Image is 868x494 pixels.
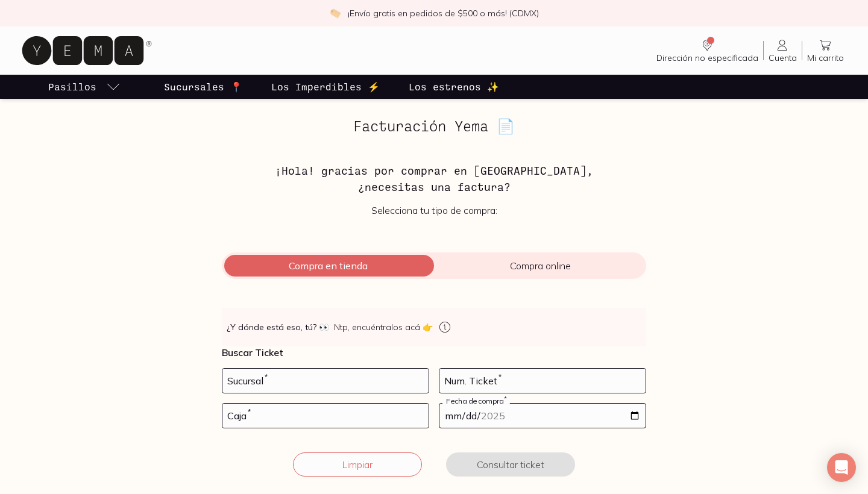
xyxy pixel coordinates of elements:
[46,75,123,99] a: pasillo-todos-link
[769,52,797,63] span: Cuenta
[348,7,539,19] p: ¡Envío gratis en pedidos de $500 o más! (CDMX)
[652,38,763,63] a: Dirección no especificada
[656,52,758,63] span: Dirección no especificada
[439,404,646,428] input: 14-05-2023
[222,369,429,393] input: 728
[48,80,96,94] p: Pasillos
[222,404,429,428] input: 03
[227,321,329,333] strong: ¿Y dónde está eso, tú?
[222,118,646,134] h2: Facturación Yema 📄
[222,346,646,358] p: Buscar Ticket
[334,321,433,333] span: Ntp, encuéntralos acá 👉
[802,38,849,63] a: Mi carrito
[293,452,422,477] button: Limpiar
[442,396,510,405] label: Fecha de compra
[222,204,646,216] p: Selecciona tu tipo de compra:
[271,80,380,94] p: Los Imperdibles ⚡️
[434,260,646,272] span: Compra online
[222,163,646,195] h3: ¡Hola! gracias por comprar en [GEOGRAPHIC_DATA], ¿necesitas una factura?
[446,452,575,477] button: Consultar ticket
[162,75,245,99] a: Sucursales 📍
[406,75,502,99] a: Los estrenos ✨
[269,75,382,99] a: Los Imperdibles ⚡️
[319,321,329,333] span: 👀
[409,80,499,94] p: Los estrenos ✨
[827,453,856,482] div: Open Intercom Messenger
[764,38,802,63] a: Cuenta
[439,369,646,393] input: 123
[222,260,434,272] span: Compra en tienda
[807,52,844,63] span: Mi carrito
[164,80,242,94] p: Sucursales 📍
[330,8,341,19] img: check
